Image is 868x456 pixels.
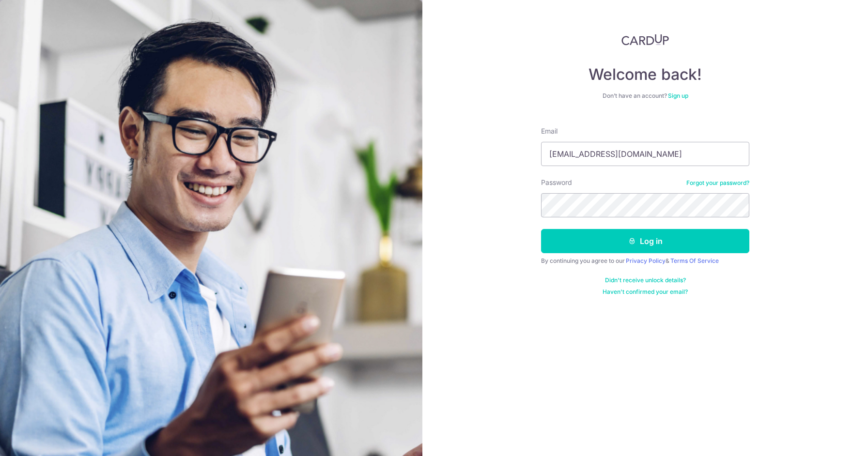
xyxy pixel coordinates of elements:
a: Haven't confirmed your email? [603,288,688,296]
button: Log in [541,229,749,253]
img: CardUp Logo [621,34,669,46]
a: Terms Of Service [670,257,719,264]
div: Don’t have an account? [541,92,749,100]
label: Email [541,126,558,136]
h4: Welcome back! [541,65,749,84]
div: By continuing you agree to our & [541,257,749,265]
a: Forgot your password? [686,179,749,187]
label: Password [541,178,572,187]
a: Didn't receive unlock details? [605,276,686,284]
input: Enter your Email [541,142,749,166]
a: Privacy Policy [626,257,666,264]
a: Sign up [668,92,688,99]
